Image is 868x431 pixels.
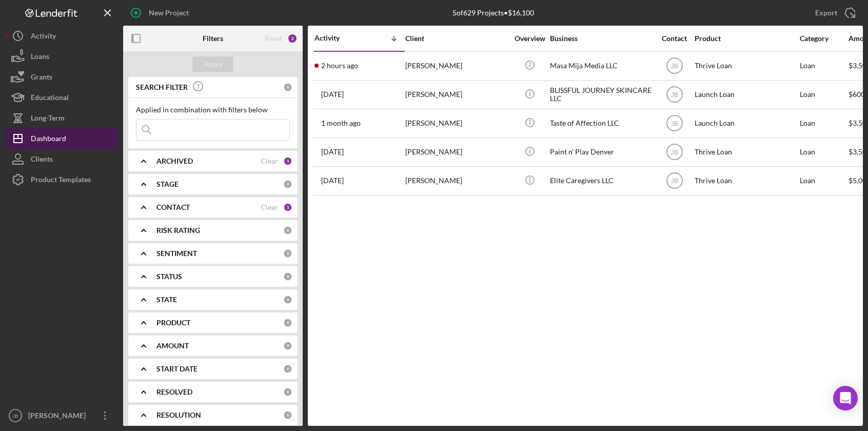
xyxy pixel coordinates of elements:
time: 2025-06-18 13:10 [321,177,344,185]
button: New Project [123,3,199,23]
b: STATE [156,296,177,304]
div: Paint n' Play Denver [550,139,653,166]
div: Elite Caregivers LLC [550,167,653,194]
div: Open Intercom Messenger [833,386,858,410]
text: JB [670,120,678,127]
b: PRODUCT [156,319,190,327]
div: 2 [287,33,298,44]
div: 1 [283,203,292,212]
div: 0 [283,387,292,397]
div: 0 [283,295,292,304]
button: Product Templates [5,169,118,190]
div: Thrive Loan [695,52,797,80]
div: 0 [283,83,292,92]
div: Loan [800,110,847,137]
div: Activity [314,34,360,42]
button: JB[PERSON_NAME] [5,405,118,426]
div: Loan [800,167,847,194]
div: [PERSON_NAME] [405,139,508,166]
div: [PERSON_NAME] [405,167,508,194]
b: CONTACT [156,203,190,211]
div: Client [405,34,508,43]
div: 0 [283,318,292,327]
b: ARCHIVED [156,157,193,165]
button: Activity [5,26,118,46]
div: Loans [31,46,49,69]
div: 1 [283,156,292,166]
div: 0 [283,180,292,189]
div: Clear [261,203,278,211]
b: RESOLVED [156,388,192,396]
button: Loans [5,46,118,67]
b: RESOLUTION [156,411,201,419]
button: Clients [5,149,118,169]
b: START DATE [156,365,198,373]
div: [PERSON_NAME] [405,52,508,80]
div: Loan [800,139,847,166]
div: Dashboard [31,128,66,151]
div: Overview [510,34,549,43]
time: 2025-08-27 13:28 [321,62,358,70]
text: JB [670,178,678,185]
b: AMOUNT [156,342,189,350]
div: Clear [261,157,278,165]
div: Applied in combination with filters below [136,106,290,114]
button: Grants [5,67,118,87]
div: 0 [283,226,292,235]
div: Loan [800,52,847,80]
button: Export [805,3,863,23]
text: JB [12,413,18,419]
div: Reset [265,34,282,43]
div: Product [695,34,797,43]
text: JB [670,91,678,99]
div: Launch Loan [695,81,797,108]
button: Long-Term [5,108,118,128]
div: Grants [31,67,52,90]
b: STAGE [156,180,179,188]
div: 0 [283,410,292,420]
div: Contact [655,34,694,43]
div: Masa Mija Media LLC [550,52,653,80]
b: Filters [203,34,223,43]
div: Educational [31,87,69,110]
time: 2025-08-25 20:36 [321,90,344,99]
div: 0 [283,272,292,281]
b: SENTIMENT [156,249,197,258]
div: BLISSFUL JOURNEY SKINCARE LLC [550,81,653,108]
div: Taste of Affection LLC [550,110,653,137]
div: Export [815,3,837,23]
button: Dashboard [5,128,118,149]
div: 5 of 629 Projects • $16,100 [452,9,534,17]
div: Loan [800,81,847,108]
div: 0 [283,249,292,258]
div: Category [800,34,847,43]
div: [PERSON_NAME] [26,405,92,428]
b: STATUS [156,272,182,281]
div: Thrive Loan [695,139,797,166]
div: 0 [283,364,292,374]
text: JB [670,149,678,156]
div: [PERSON_NAME] [405,81,508,108]
div: Thrive Loan [695,167,797,194]
div: Activity [31,26,56,49]
time: 2025-07-14 16:35 [321,119,361,127]
div: Business [550,34,653,43]
div: Product Templates [31,169,91,192]
button: Educational [5,87,118,108]
div: Apply [204,56,223,72]
div: Long-Term [31,108,65,131]
div: [PERSON_NAME] [405,110,508,137]
div: Clients [31,149,53,172]
b: RISK RATING [156,226,200,234]
div: New Project [149,3,189,23]
time: 2025-07-08 17:42 [321,148,344,156]
button: Apply [192,56,233,72]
